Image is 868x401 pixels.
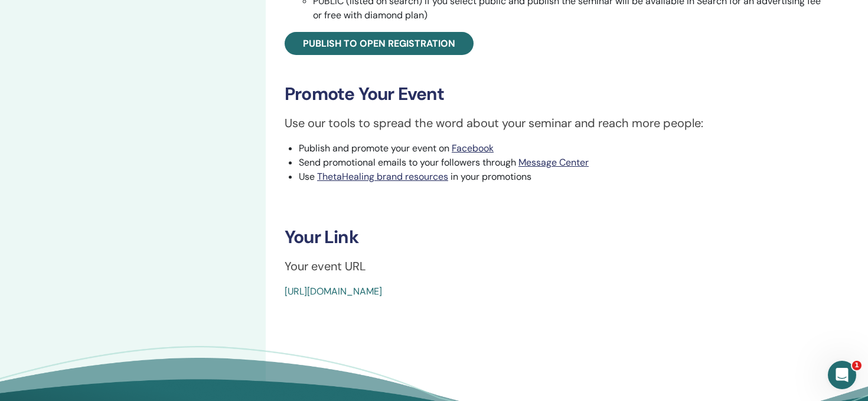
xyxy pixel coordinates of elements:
h3: Your Link [285,227,825,248]
a: Facebook [452,142,494,154]
iframe: Intercom live chat [828,361,856,389]
li: Use in your promotions [299,170,825,184]
a: ThetaHealing brand resources [317,170,448,183]
p: Your event URL [285,257,825,275]
a: Publish to open registration [285,32,474,55]
li: Publish and promote your event on [299,141,825,156]
a: [URL][DOMAIN_NAME] [285,285,382,297]
span: 1 [852,361,862,370]
p: Use our tools to spread the word about your seminar and reach more people: [285,114,825,132]
a: Message Center [518,156,589,169]
span: Publish to open registration [303,37,455,50]
li: Send promotional emails to your followers through [299,156,825,170]
h3: Promote Your Event [285,83,825,105]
